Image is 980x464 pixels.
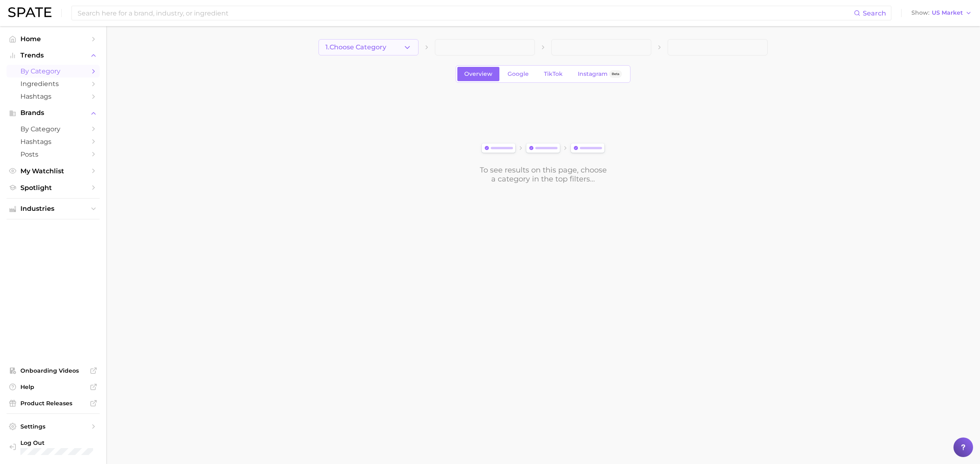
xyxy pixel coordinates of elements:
button: 1.Choose Category [318,39,419,55]
span: Onboarding Videos [20,367,86,374]
a: Ingredients [7,77,100,90]
span: TikTok [544,71,563,77]
button: Trends [7,49,100,62]
a: Spotlight [7,181,100,194]
a: Product Releases [7,397,100,409]
a: Log out. Currently logged in with e-mail michelle.ng@mavbeautybrands.com. [7,437,100,458]
span: Google [508,71,529,77]
a: My Watchlist [7,165,100,177]
span: Ingredients [20,80,86,88]
span: Show [911,11,929,15]
span: US Market [932,11,963,15]
span: Help [20,383,86,391]
span: Settings [20,423,86,430]
a: by Category [7,123,100,135]
a: TikTok [537,67,570,81]
span: Product Releases [20,400,86,407]
img: SPATE [8,7,51,17]
span: Beta [612,71,619,77]
span: 1. Choose Category [325,44,386,51]
span: Brands [20,109,86,117]
a: Home [7,33,100,45]
a: Onboarding Videos [7,365,100,377]
span: Search [863,9,886,17]
span: Instagram [578,71,608,77]
button: Brands [7,107,100,119]
span: Hashtags [20,93,86,100]
a: Hashtags [7,135,100,148]
span: My Watchlist [20,167,86,175]
span: Hashtags [20,138,86,146]
span: Industries [20,205,86,212]
span: Overview [464,71,492,77]
span: Log Out [20,439,126,446]
a: Hashtags [7,90,100,103]
span: by Category [20,125,86,133]
a: by Category [7,65,100,77]
input: Search here for a brand, industry, or ingredient [77,6,854,20]
a: Overview [457,67,499,81]
span: Trends [20,52,86,59]
span: Spotlight [20,184,86,192]
img: svg%3e [479,141,607,156]
a: InstagramBeta [571,67,629,81]
a: Posts [7,148,100,161]
a: Help [7,381,100,393]
span: Home [20,35,86,43]
button: ShowUS Market [909,8,974,18]
span: Posts [20,150,86,158]
button: Industries [7,203,100,215]
div: To see results on this page, choose a category in the top filters... [479,166,607,183]
a: Settings [7,420,100,433]
span: by Category [20,67,86,75]
a: Google [501,67,536,81]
